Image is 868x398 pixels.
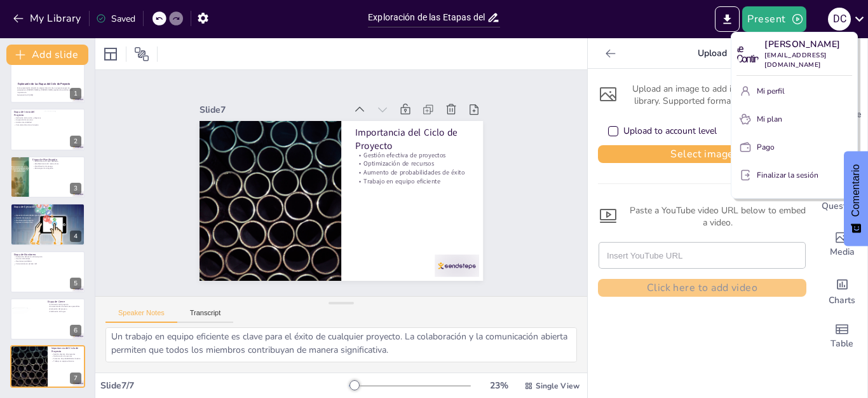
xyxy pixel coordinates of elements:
[844,152,868,246] button: Comentarios - Mostrar encuesta
[736,32,759,75] font: corriente continua
[764,51,827,69] font: [EMAIL_ADDRESS][DOMAIN_NAME]
[736,165,852,185] button: Finalizar la sesión
[736,137,852,157] button: Pago
[850,164,861,217] font: Comentario
[757,142,775,152] font: Pago
[764,38,841,50] font: [PERSON_NAME]
[736,109,852,129] button: Mi plan
[757,86,785,96] font: Mi perfil
[757,114,782,124] font: Mi plan
[757,170,818,180] font: Finalizar la sesión
[736,81,852,101] button: Mi perfil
